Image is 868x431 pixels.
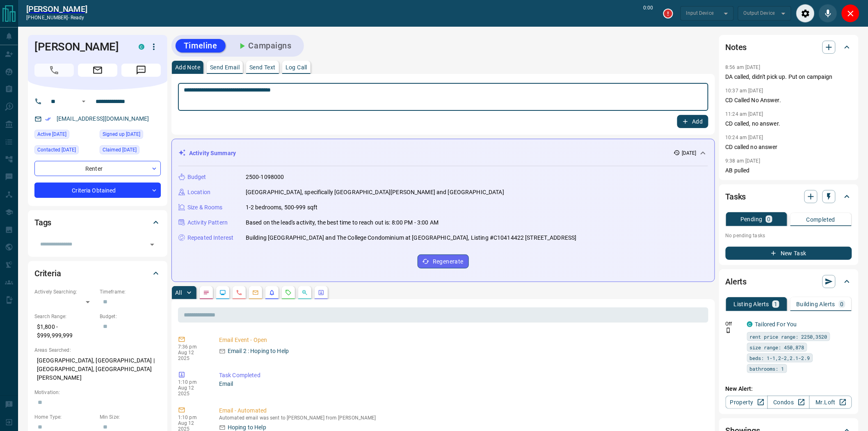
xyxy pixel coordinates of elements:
[178,350,207,361] p: Aug 12 2025
[228,347,289,355] p: Email 2 : Hoping to Help
[841,301,844,307] p: 0
[79,96,89,106] button: Open
[219,336,705,344] p: Email Event - Open
[682,149,697,157] p: [DATE]
[34,130,96,141] div: Sat Aug 09 2025
[726,247,852,260] button: New Task
[34,213,161,232] div: Tags
[750,354,810,362] span: beds: 1-1,2-2,2.1-2.9
[219,415,705,421] p: Automated email was sent to [PERSON_NAME] from [PERSON_NAME]
[26,4,87,14] h2: [PERSON_NAME]
[37,146,76,154] span: Contacted [DATE]
[726,190,746,203] h2: Tasks
[726,64,761,70] p: 8:56 am [DATE]
[726,385,852,393] p: New Alert:
[726,158,761,164] p: 9:38 am [DATE]
[726,37,852,57] div: Notes
[189,149,236,158] p: Activity Summary
[187,173,206,181] p: Budget
[34,161,161,176] div: Renter
[726,96,852,105] p: CD Called No Answer.
[219,289,226,296] svg: Lead Browsing Activity
[726,166,852,175] p: AB pulled
[418,254,469,268] button: Regenerate
[178,146,708,161] div: Activity Summary[DATE]
[34,413,96,421] p: Home Type:
[219,371,705,380] p: Task Completed
[34,313,96,320] p: Search Range:
[819,4,837,23] div: Mute
[726,73,852,81] p: DA called, didn't pick up. Put on campaign
[34,264,161,283] div: Criteria
[750,365,784,373] span: bathrooms: 1
[219,380,705,388] p: Email
[34,183,161,198] div: Criteria Obtained
[34,320,96,342] p: $1,800 - $999,999,999
[796,4,815,23] div: Audio Settings
[797,301,836,307] p: Building Alerts
[78,64,117,77] span: Email
[726,119,852,128] p: CD called, no answer.
[178,344,207,350] p: 7:36 pm
[726,272,852,291] div: Alerts
[100,413,161,421] p: Min Size:
[252,289,259,296] svg: Emails
[26,14,87,21] p: [PHONE_NUMBER] -
[34,64,74,77] span: Call
[286,64,307,70] p: Log Call
[176,39,226,53] button: Timeline
[750,343,804,351] span: size range: 450,878
[219,406,705,415] p: Email - Automated
[71,15,85,21] span: ready
[34,288,96,296] p: Actively Searching:
[734,301,770,307] p: Listing Alerts
[726,88,763,94] p: 10:37 am [DATE]
[246,173,284,181] p: 2500-1098000
[57,115,149,122] a: [EMAIL_ADDRESS][DOMAIN_NAME]
[236,289,242,296] svg: Calls
[34,354,161,385] p: [GEOGRAPHIC_DATA], [GEOGRAPHIC_DATA] | [GEOGRAPHIC_DATA], [GEOGRAPHIC_DATA][PERSON_NAME]
[175,290,182,296] p: All
[139,44,144,50] div: condos.ca
[187,218,228,227] p: Activity Pattern
[726,41,747,54] h2: Notes
[121,64,161,77] span: Message
[726,396,768,409] a: Property
[34,40,126,53] h1: [PERSON_NAME]
[767,216,771,222] p: 0
[246,203,318,212] p: 1-2 bedrooms, 500-999 sqft
[37,130,66,138] span: Active [DATE]
[229,39,300,53] button: Campaigns
[45,116,51,122] svg: Email Verified
[246,218,439,227] p: Based on the lead's activity, the best time to reach out is: 8:00 PM - 3:00 AM
[178,379,207,385] p: 1:10 pm
[726,275,747,288] h2: Alerts
[203,289,210,296] svg: Notes
[302,289,308,296] svg: Opportunities
[178,385,207,397] p: Aug 12 2025
[34,389,161,396] p: Motivation:
[178,415,207,420] p: 1:10 pm
[34,145,96,157] div: Sun Aug 10 2025
[100,313,161,320] p: Budget:
[747,321,753,327] div: condos.ca
[34,216,51,229] h2: Tags
[750,332,827,341] span: rent price range: 2250,3520
[100,145,161,157] div: Sun Oct 27 2024
[740,216,763,222] p: Pending
[269,289,275,296] svg: Listing Alerts
[100,288,161,296] p: Timeframe:
[726,229,852,242] p: No pending tasks
[806,217,836,222] p: Completed
[755,321,797,328] a: Tailored For You
[103,146,137,154] span: Claimed [DATE]
[644,4,653,23] p: 0:00
[726,187,852,206] div: Tasks
[34,267,61,280] h2: Criteria
[726,111,763,117] p: 11:24 am [DATE]
[100,130,161,141] div: Sun Oct 27 2024
[809,396,852,409] a: Mr.Loft
[726,320,742,328] p: Off
[187,203,223,212] p: Size & Rooms
[774,301,777,307] p: 1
